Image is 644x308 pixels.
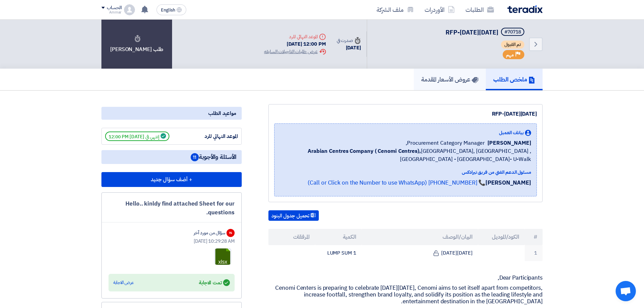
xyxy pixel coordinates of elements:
[446,28,498,37] span: RFP-[DATE][DATE]
[274,110,537,118] div: RFP-[DATE][DATE]
[264,33,326,40] div: الموعد النهائي للرد
[280,169,531,176] div: مسئول الدعم الفني من فريق تيرادكس
[101,10,121,14] div: Ammar
[315,229,362,245] th: الكمية
[616,281,636,301] a: Open chat
[308,179,485,187] a: 📞 [PHONE_NUMBER] (Call or Click on the Number to use WhatsApp)
[113,279,134,286] div: عرض الاجابة
[107,5,121,11] div: الحساب
[124,4,135,15] img: profile_test.png
[280,147,531,163] span: [GEOGRAPHIC_DATA], [GEOGRAPHIC_DATA] ,[GEOGRAPHIC_DATA] - [GEOGRAPHIC_DATA]- U-Walk
[485,179,531,187] strong: [PERSON_NAME]
[161,8,175,13] span: English
[315,245,362,261] td: 1 LUMP SUM
[308,147,421,155] b: Arabian Centres Company ( Cenomi Centres),
[101,172,242,187] button: + أضف سؤال جديد
[199,278,230,287] div: تمت الاجابة
[157,4,186,15] button: English
[226,229,235,237] div: TS
[362,245,478,261] td: [DATE][DATE]
[215,248,269,289] a: Smart_art_questions_1753169138262.xlsx
[501,41,524,49] span: تم القبول
[264,40,326,48] div: [DATE] 12:00 PM
[337,44,361,52] div: [DATE]
[419,2,460,18] a: الأوردرات
[109,199,235,217] div: Hello.. kinldy find attached Sheet for our questions.
[493,75,535,83] h5: ملخص الطلب
[268,229,315,245] th: المرفقات
[414,69,486,90] a: عروض الأسعار المقدمة
[264,48,326,55] div: عرض طلبات التاجيلات السابقه
[109,238,235,245] div: [DATE] 10:29:28 AM
[525,229,543,245] th: #
[506,52,514,58] span: مهم
[487,139,531,147] span: [PERSON_NAME]
[268,275,543,281] p: Dear Participants,
[486,69,543,90] a: ملخص الطلب
[446,28,526,37] h5: RFP-Saudi National Day 2025
[421,75,478,83] h5: عروض الأسعار المقدمة
[268,285,543,305] p: Cenomi Centers is preparing to celebrate [DATE][DATE], Cenomi aims to set itself apart from compe...
[101,107,242,120] div: مواعيد الطلب
[507,5,543,13] img: Teradix logo
[191,153,199,161] span: 11
[460,2,499,18] a: الطلبات
[194,229,225,236] div: سؤال من مورد آخر
[101,20,172,69] div: طلب [PERSON_NAME]
[371,2,419,18] a: ملف الشركة
[268,210,319,221] button: تحميل جدول البنود
[105,132,169,141] span: إنتهي في [DATE] 12:00 PM
[406,139,485,147] span: Procurement Category Manager,
[191,153,236,161] span: الأسئلة والأجوبة
[499,129,524,136] span: بيانات العميل
[362,229,478,245] th: البيان/الوصف
[504,30,521,34] div: #70718
[478,229,525,245] th: الكود/الموديل
[187,133,238,140] div: الموعد النهائي للرد
[525,245,543,261] td: 1
[337,37,361,44] div: صدرت في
